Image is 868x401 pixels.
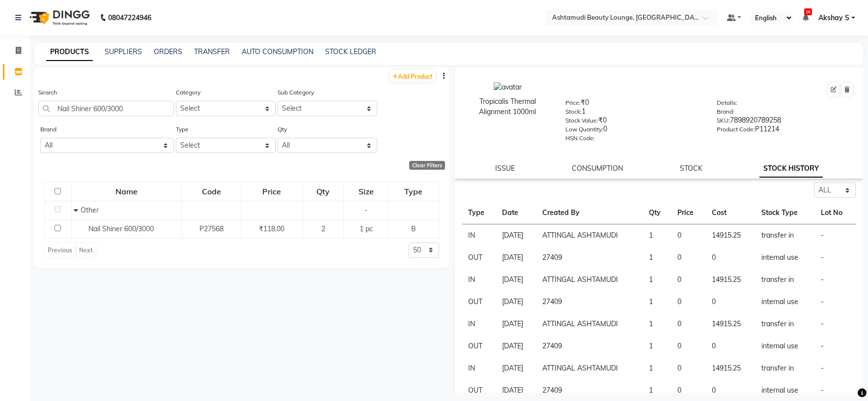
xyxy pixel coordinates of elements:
td: [DATE] [496,224,536,247]
td: OUT [462,291,497,313]
a: 16 [803,13,809,22]
img: avatar [494,82,522,93]
a: TRANSFER [194,47,230,56]
span: Collapse Row [74,206,81,215]
td: transfer in [756,313,815,335]
a: STOCK [680,164,702,173]
td: ATTINGAL ASHTAMUDI [536,269,643,291]
td: transfer in [756,269,815,291]
a: CONSUMPTION [572,164,623,173]
td: internal use [756,291,815,313]
span: 2 [321,224,325,233]
td: - [815,291,856,313]
a: ORDERS [154,47,182,56]
div: Tropicalis Thermal Alignment 1000ml [465,96,551,117]
div: ₹0 [565,97,702,111]
td: transfer in [756,357,815,379]
span: ₹118.00 [259,224,284,233]
td: OUT [462,247,497,269]
td: [DATE] [496,269,536,291]
a: Add Product [390,70,435,82]
td: 0 [706,247,756,269]
td: 1 [643,335,672,357]
label: HSN Code: [565,134,595,143]
div: Qty [304,183,343,200]
label: Product Code: [717,125,755,134]
label: Stock Value: [565,116,598,125]
label: Qty [278,125,287,134]
label: SKU: [717,116,730,125]
label: Brand [40,125,56,134]
td: 1 [643,291,672,313]
div: P11214 [717,124,853,138]
div: 7898920789258 [717,115,853,129]
td: 0 [672,291,706,313]
td: 0 [672,313,706,335]
td: [DATE] [496,247,536,269]
label: Details: [717,98,737,107]
div: Price [242,183,302,200]
label: Low Quantity: [565,125,603,134]
td: IN [462,269,497,291]
a: STOCK HISTORY [759,160,823,178]
a: AUTO CONSUMPTION [242,47,313,56]
div: Size [344,183,388,200]
td: - [815,313,856,335]
td: 0 [672,357,706,379]
td: 0 [706,291,756,313]
td: 27409 [536,291,643,313]
td: [DATE] [496,335,536,357]
td: 0 [672,224,706,247]
span: 1 pc [360,224,373,233]
a: SUPPLIERS [105,47,142,56]
td: ATTINGAL ASHTAMUDI [536,357,643,379]
b: 08047224946 [108,4,151,31]
label: Search [38,88,57,97]
td: [DATE] [496,313,536,335]
td: - [815,269,856,291]
label: Category [176,88,200,97]
label: Stock: [565,107,582,116]
th: Created By [536,202,643,224]
td: internal use [756,247,815,269]
div: 1 [565,106,702,120]
td: 14915.25 [706,357,756,379]
td: IN [462,357,497,379]
span: B [411,224,416,233]
td: - [815,224,856,247]
span: - [364,206,367,215]
td: 1 [643,269,672,291]
td: ATTINGAL ASHTAMUDI [536,224,643,247]
td: [DATE] [496,291,536,313]
div: Name [72,183,181,200]
td: - [815,335,856,357]
a: PRODUCTS [46,43,93,61]
td: internal use [756,335,815,357]
div: Type [389,183,438,200]
td: transfer in [756,224,815,247]
span: Other [81,206,99,215]
td: 0 [672,247,706,269]
td: - [815,357,856,379]
th: Date [496,202,536,224]
input: Search by product name or code [38,101,174,116]
td: 14915.25 [706,269,756,291]
a: ISSUE [495,164,515,173]
div: 0 [565,124,702,138]
label: Sub Category [278,88,314,97]
td: IN [462,313,497,335]
td: 27409 [536,247,643,269]
th: Cost [706,202,756,224]
td: - [815,247,856,269]
span: Nail Shiner 600/3000 [88,224,154,233]
td: 0 [672,269,706,291]
td: 1 [643,247,672,269]
th: Stock Type [756,202,815,224]
td: [DATE] [496,357,536,379]
img: logo [25,4,92,31]
span: P27568 [199,224,224,233]
label: Type [176,125,189,134]
div: ₹0 [565,115,702,129]
div: Code [183,183,240,200]
label: Price: [565,98,581,107]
